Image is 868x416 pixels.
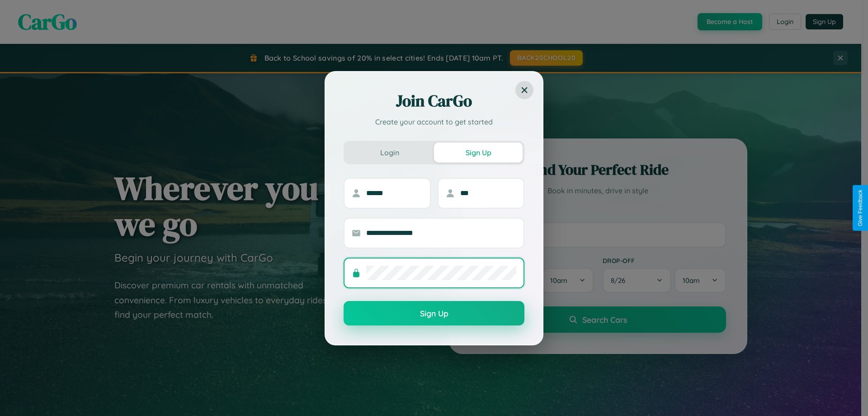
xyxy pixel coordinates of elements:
[345,143,434,163] button: Login
[344,301,524,325] button: Sign Up
[857,190,863,226] div: Give Feedback
[344,116,524,127] p: Create your account to get started
[344,90,524,112] h2: Join CarGo
[434,143,523,163] button: Sign Up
